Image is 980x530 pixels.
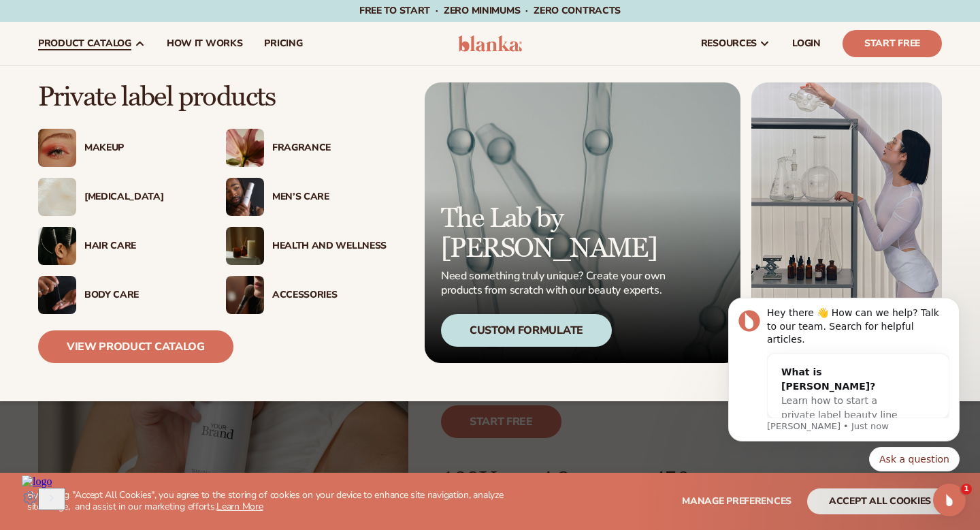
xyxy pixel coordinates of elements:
iframe: Intercom notifications message [708,266,980,493]
a: Start Free [843,30,942,57]
p: The Lab by [PERSON_NAME] [441,204,670,264]
div: Body Care [84,290,199,301]
a: Male holding moisturizer bottle. Men’s Care [226,178,387,216]
a: LOGIN [781,22,832,65]
img: Male hand applying moisturizer. [38,276,76,314]
span: pricing [264,38,302,49]
div: Health And Wellness [272,240,387,252]
p: By clicking "Accept All Cookies", you agree to the storing of cookies on your device to enhance s... [27,490,512,513]
span: How It Works [167,38,243,49]
a: resources [690,22,781,65]
a: Cream moisturizer swatch. [MEDICAL_DATA] [38,178,199,216]
p: Need something truly unique? Create your own products from scratch with our beauty experts. [441,269,670,298]
img: Female hair pulled back with clips. [38,227,76,265]
div: Fragrance [272,142,387,154]
div: Custom Formulate [441,314,612,347]
img: logo [458,35,523,52]
img: Female with makeup brush. [226,276,264,314]
a: View Product Catalog [38,330,233,363]
img: Cream moisturizer swatch. [38,178,76,216]
button: accept all cookies [807,488,953,514]
a: Candles and incense on table. Health And Wellness [226,227,387,265]
span: Free to start · ZERO minimums · ZERO contracts [359,4,621,17]
a: Male hand applying moisturizer. Body Care [38,276,199,314]
span: Manage preferences [682,495,791,508]
button: Manage preferences [682,488,791,514]
img: logo [5,5,35,18]
img: Pink blooming flower. [226,129,264,167]
img: Candles and incense on table. [226,227,264,265]
img: Female with glitter eye makeup. [38,129,76,167]
div: Hair Care [84,240,199,252]
a: product catalog [27,22,156,65]
iframe: Intercom live chat [933,484,966,516]
div: Makeup [84,142,199,154]
img: Male holding moisturizer bottle. [226,178,264,216]
p: Private label products [38,82,387,112]
a: pricing [253,22,313,65]
span: 1 [961,484,972,495]
span: LOGIN [792,38,821,49]
span: resources [701,38,757,49]
a: Female hair pulled back with clips. Hair Care [38,227,199,265]
a: Female with makeup brush. Accessories [226,276,387,314]
div: Accessories [272,290,387,301]
img: Female in lab with equipment. [751,82,942,363]
div: [MEDICAL_DATA] [84,191,199,203]
span: product catalog [38,38,131,49]
a: Microscopic product formula. The Lab by [PERSON_NAME] Need something truly unique? Create your ow... [425,82,740,363]
a: Learn More [216,500,263,513]
a: Pink blooming flower. Fragrance [226,129,387,167]
div: Men’s Care [272,191,387,203]
a: Female with glitter eye makeup. Makeup [38,129,199,167]
a: How It Works [156,22,254,65]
